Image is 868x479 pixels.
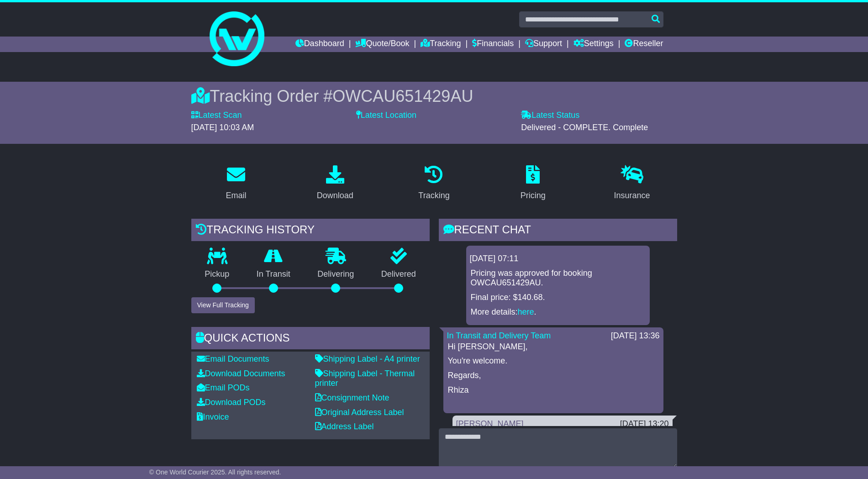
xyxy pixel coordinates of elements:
[368,269,430,279] p: Delivered
[471,293,645,303] p: Final price: $140.68.
[355,37,409,52] a: Quote/Book
[197,369,285,378] a: Download Documents
[317,189,353,202] div: Download
[421,37,461,52] a: Tracking
[471,268,645,288] p: Pricing was approved for booking OWCAU651429AU.
[418,189,449,202] div: Tracking
[521,123,648,132] span: Delivered - COMPLETE. Complete
[521,189,546,202] div: Pricing
[456,419,524,428] a: [PERSON_NAME]
[518,307,534,316] a: here
[525,37,562,52] a: Support
[611,331,660,341] div: [DATE] 13:36
[573,37,614,52] a: Settings
[226,189,246,202] div: Email
[311,162,359,205] a: Download
[304,269,368,279] p: Delivering
[472,37,514,52] a: Financials
[448,385,659,395] p: Rhiza
[197,412,229,421] a: Invoice
[149,468,281,476] span: © One World Courier 2025. All rights reserved.
[191,111,242,121] label: Latest Scan
[332,87,473,105] span: OWCAU651429AU
[197,354,269,363] a: Email Documents
[191,269,243,279] p: Pickup
[220,162,252,205] a: Email
[470,254,646,264] div: [DATE] 07:11
[471,307,645,317] p: More details: .
[191,123,254,132] span: [DATE] 10:03 AM
[315,408,404,417] a: Original Address Label
[608,162,656,205] a: Insurance
[447,331,551,340] a: In Transit and Delivery Team
[448,371,659,381] p: Regards,
[197,398,266,407] a: Download PODs
[315,369,415,388] a: Shipping Label - Thermal printer
[620,419,669,429] div: [DATE] 13:20
[614,189,650,202] div: Insurance
[448,342,659,352] p: Hi [PERSON_NAME],
[521,111,579,121] label: Latest Status
[315,422,374,431] a: Address Label
[315,354,420,363] a: Shipping Label - A4 printer
[191,297,255,313] button: View Full Tracking
[191,86,677,106] div: Tracking Order #
[439,219,677,243] div: RECENT CHAT
[295,37,344,52] a: Dashboard
[448,356,659,366] p: You're welcome.
[197,383,250,392] a: Email PODs
[625,37,663,52] a: Reseller
[243,269,304,279] p: In Transit
[412,162,455,205] a: Tracking
[191,327,430,352] div: Quick Actions
[356,111,416,121] label: Latest Location
[191,219,430,243] div: Tracking history
[515,162,552,205] a: Pricing
[315,393,389,402] a: Consignment Note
